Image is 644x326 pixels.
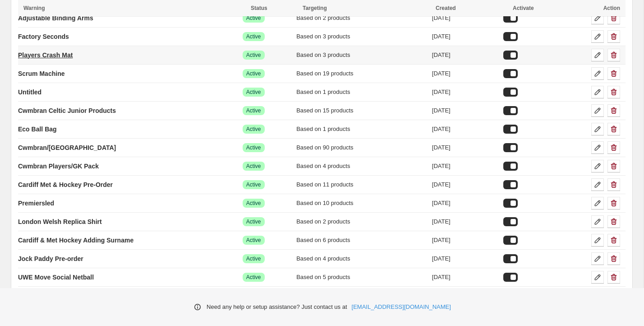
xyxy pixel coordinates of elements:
[432,273,498,282] div: [DATE]
[18,143,116,152] p: Cwmbran/[GEOGRAPHIC_DATA]
[246,107,261,114] span: Active
[246,144,261,151] span: Active
[18,51,73,60] p: Players Crash Mat
[432,51,498,60] div: [DATE]
[18,196,54,210] a: Premiersled
[436,5,456,11] span: Created
[18,69,64,78] p: Scrum Machine
[432,199,498,208] div: [DATE]
[246,200,261,207] span: Active
[296,254,427,263] div: Based on 4 products
[23,5,45,11] span: Warning
[18,251,83,266] a: Jock Paddy Pre-order
[296,69,427,78] div: Based on 19 products
[246,70,261,77] span: Active
[18,29,69,44] a: Factory Seconds
[246,255,261,262] span: Active
[246,126,261,133] span: Active
[18,254,83,263] p: Jock Paddy Pre-order
[18,270,94,284] a: UWE Move Social Netball
[18,214,102,229] a: London Welsh Replica Shirt
[18,199,54,208] p: Premiersled
[296,217,427,226] div: Based on 2 products
[296,88,427,97] div: Based on 1 products
[246,51,261,59] span: Active
[18,125,57,134] p: Eco Ball Bag
[296,14,427,23] div: Based on 2 products
[432,106,498,115] div: [DATE]
[432,217,498,226] div: [DATE]
[251,5,267,11] span: Status
[18,11,93,25] a: Adjustable Binding Arms
[18,159,99,173] a: Cwmbran Players/GK Pack
[432,88,498,97] div: [DATE]
[513,5,534,11] span: Activate
[18,180,113,189] p: Cardiff Met & Hockey Pre-Order
[432,32,498,41] div: [DATE]
[246,181,261,188] span: Active
[296,199,427,208] div: Based on 10 products
[18,177,113,192] a: Cardiff Met & Hockey Pre-Order
[246,88,261,96] span: Active
[18,273,94,282] p: UWE Move Social Netball
[18,122,57,136] a: Eco Ball Bag
[432,236,498,245] div: [DATE]
[246,237,261,244] span: Active
[18,85,41,99] a: Untitled
[18,103,116,118] a: Cwmbran Celtic Junior Products
[18,140,116,155] a: Cwmbran/[GEOGRAPHIC_DATA]
[432,180,498,189] div: [DATE]
[296,106,427,115] div: Based on 15 products
[432,143,498,152] div: [DATE]
[432,14,498,23] div: [DATE]
[296,273,427,282] div: Based on 5 products
[603,5,620,11] span: Action
[296,143,427,152] div: Based on 90 products
[18,217,102,226] p: London Welsh Replica Shirt
[18,162,99,171] p: Cwmbran Players/GK Pack
[296,180,427,189] div: Based on 11 products
[432,254,498,263] div: [DATE]
[246,274,261,281] span: Active
[296,236,427,245] div: Based on 6 products
[296,32,427,41] div: Based on 3 products
[18,66,64,81] a: Scrum Machine
[432,69,498,78] div: [DATE]
[246,14,261,22] span: Active
[18,236,133,245] p: Cardiff & Met Hockey Adding Surname
[432,125,498,134] div: [DATE]
[246,33,261,40] span: Active
[18,88,41,97] p: Untitled
[303,5,327,11] span: Targeting
[18,106,116,115] p: Cwmbran Celtic Junior Products
[18,32,69,41] p: Factory Seconds
[296,162,427,171] div: Based on 4 products
[18,48,73,62] a: Players Crash Mat
[352,303,451,312] a: [EMAIL_ADDRESS][DOMAIN_NAME]
[246,163,261,170] span: Active
[432,162,498,171] div: [DATE]
[296,51,427,60] div: Based on 3 products
[296,125,427,134] div: Based on 1 products
[18,14,93,23] p: Adjustable Binding Arms
[18,233,133,247] a: Cardiff & Met Hockey Adding Surname
[246,218,261,225] span: Active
